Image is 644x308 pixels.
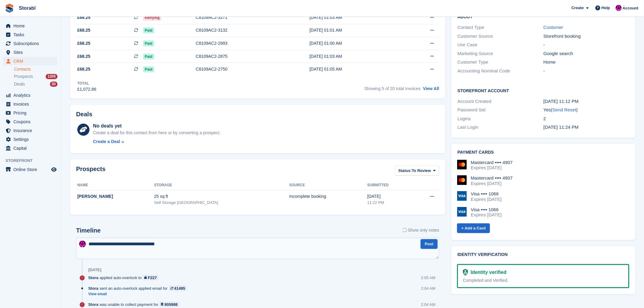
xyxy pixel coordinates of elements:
h2: Payment cards [457,150,629,155]
div: 11:22 PM [367,200,412,206]
div: F227 [148,275,157,281]
div: Self Storage [GEOGRAPHIC_DATA] [154,200,289,206]
div: Yes [544,107,630,114]
div: Create a deal for this contact from here or by converting a prospect. [93,130,221,136]
div: [DATE] 01:01 AM [310,27,403,33]
a: menu [3,48,58,57]
span: Settings [13,135,50,144]
div: Incomplete booking [289,193,367,200]
a: Send Reset [552,107,576,112]
img: Helen Morton [79,241,86,247]
h2: About [457,13,629,19]
div: Use Case [457,41,544,48]
a: menu [3,126,58,135]
a: View All [423,86,439,91]
div: applied auto-overlock to [88,275,161,281]
span: Sites [13,48,50,57]
span: Account [623,5,639,11]
img: Identity Verification Ready [463,269,468,276]
img: Visa Logo [457,191,467,201]
div: Marketing Source [457,50,544,57]
span: Paid [143,54,154,60]
div: C8109AC2-3132 [196,27,287,33]
div: Total [77,81,96,86]
a: Prospects 1205 [14,73,58,80]
span: £68.25 [77,53,90,60]
th: Source [289,180,367,190]
div: Logins [457,115,544,122]
span: Create [572,5,584,11]
div: sent an auto-overlock applied email for [88,285,190,291]
h2: Identity verification [457,252,629,257]
div: [DATE] 01:05 AM [310,66,403,72]
a: menu [3,39,58,48]
span: Status: [398,168,412,174]
div: 2 [544,115,630,122]
span: £68.25 [77,27,90,33]
a: Preview store [50,166,58,173]
time: 2024-05-22 22:24:05 UTC [544,124,579,130]
span: Coupons [13,117,50,126]
span: CRM [13,57,50,65]
th: Name [76,180,154,190]
div: C8109AC2-2993 [196,40,287,47]
img: Visa Logo [457,207,467,217]
div: Expires [DATE] [471,212,502,218]
div: £1,072.86 [77,86,96,93]
span: Insurance [13,126,50,135]
span: Home [13,22,50,30]
div: Mastercard •••• 4907 [471,175,513,181]
span: Paid [143,27,154,33]
a: menu [3,57,58,65]
h2: Timeline [76,227,101,234]
div: Expires [DATE] [471,165,513,170]
a: menu [3,117,58,126]
div: Create a Deal [93,138,120,145]
span: Paid [143,66,154,72]
div: Customer Type [457,59,544,66]
span: Retrying [143,15,162,21]
div: 905998 [164,302,177,307]
div: was unable to collect payment for [88,302,182,307]
div: Expires [DATE] [471,181,513,186]
input: Show only notes [403,227,407,233]
span: To Review [412,168,431,174]
button: Status: To Review [395,166,439,176]
span: Paid [143,40,154,47]
a: menu [3,144,58,152]
a: menu [3,30,58,39]
span: ( ) [551,107,578,112]
span: Storefront [5,158,61,164]
a: menu [3,91,58,100]
span: Stora [88,302,98,307]
div: Customer Source [457,33,544,40]
div: [DATE] 01:03 AM [310,14,403,21]
div: C8109AC2-3271 [196,14,287,21]
a: Contacts [14,66,58,72]
div: Completed and Verified. [463,277,624,284]
div: [DATE] 11:12 PM [544,98,630,105]
img: Mastercard Logo [457,160,467,170]
div: [DATE] [367,193,412,200]
div: 2:04 AM [421,302,436,307]
div: Storefront booking [544,33,630,40]
a: 41495 [169,285,187,291]
span: Stora [88,275,98,281]
div: No deals yet [93,122,221,130]
a: menu [3,100,58,108]
div: [DATE] 01:03 AM [310,53,403,60]
div: Identity verified [468,269,506,276]
label: Show only notes [403,227,439,233]
img: stora-icon-8386f47178a22dfd0bd8f6a31ec36ba5ce8667c1dd55bd0f319d3a0aa187defe.svg [5,4,14,13]
div: Home [544,59,630,66]
span: £68.25 [77,14,90,21]
div: [PERSON_NAME] [77,193,154,200]
a: Create a Deal [93,138,221,145]
span: Tasks [13,30,50,39]
th: Storage [154,180,289,190]
span: Invoices [13,100,50,108]
div: 2:04 AM [421,285,436,291]
h2: Deals [76,111,92,118]
span: £68.25 [77,40,90,47]
div: Visa •••• 1066 [471,191,502,197]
